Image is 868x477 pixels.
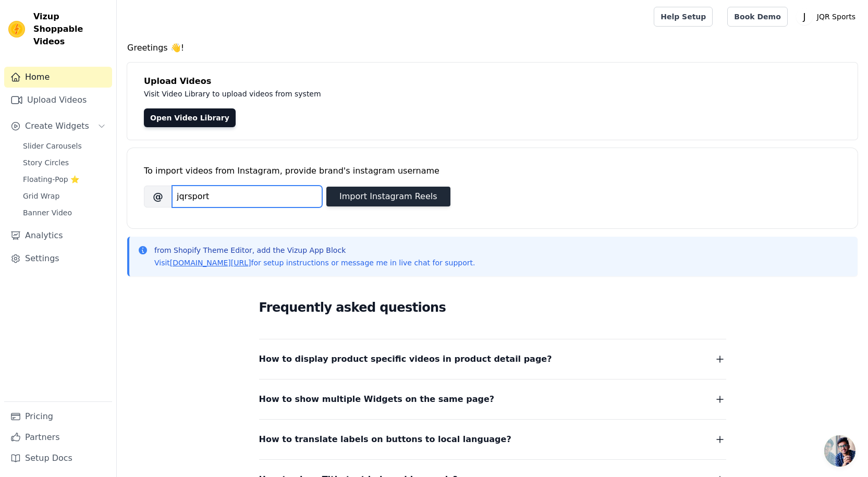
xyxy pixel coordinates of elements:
[144,75,841,88] h4: Upload Videos
[259,432,511,447] span: How to translate labels on buttons to local language?
[144,108,236,127] a: Open Video Library
[4,406,112,427] a: Pricing
[25,120,89,132] span: Create Widgets
[259,432,726,447] button: How to translate labels on buttons to local language?
[4,116,112,137] button: Create Widgets
[4,448,112,469] a: Setup Docs
[144,88,611,100] p: Visit Video Library to upload videos from system
[23,174,79,185] span: Floating-Pop ⭐
[796,7,860,26] button: J JQR Sports
[127,42,858,54] h4: Greetings 👋!
[23,157,69,168] span: Story Circles
[4,427,112,448] a: Partners
[33,10,108,48] span: Vizup Shoppable Videos
[23,191,59,201] span: Grid Wrap
[4,90,112,111] a: Upload Videos
[17,155,112,170] a: Story Circles
[17,205,112,220] a: Banner Video
[4,248,112,269] a: Settings
[17,139,112,153] a: Slider Carousels
[259,352,552,366] span: How to display product specific videos in product detail page?
[4,67,112,88] a: Home
[326,187,450,206] button: Import Instagram Reels
[259,392,495,407] span: How to show multiple Widgets on the same page?
[170,259,251,267] a: [DOMAIN_NAME][URL]
[154,245,475,255] p: from Shopify Theme Editor, add the Vizup App Block
[813,7,860,26] p: JQR Sports
[144,186,172,207] span: @
[727,7,787,27] a: Book Demo
[259,297,726,318] h2: Frequently asked questions
[8,21,25,38] img: Vizup
[23,207,72,218] span: Banner Video
[154,258,475,268] p: Visit for setup instructions or message me in live chat for support.
[4,225,112,246] a: Analytics
[17,189,112,203] a: Grid Wrap
[802,11,805,22] text: J
[654,7,713,27] a: Help Setup
[23,141,82,151] span: Slider Carousels
[172,186,322,207] input: username
[259,352,726,366] button: How to display product specific videos in product detail page?
[824,435,855,467] div: Open chat
[17,172,112,187] a: Floating-Pop ⭐
[144,165,841,177] div: To import videos from Instagram, provide brand's instagram username
[259,392,726,407] button: How to show multiple Widgets on the same page?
